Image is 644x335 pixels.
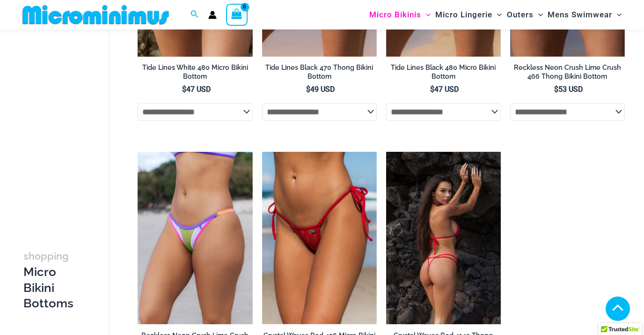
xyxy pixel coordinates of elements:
h2: Tide Lines Black 480 Micro Bikini Bottom [386,63,501,81]
span: $ [306,85,310,94]
a: Tide Lines Black 480 Micro Bikini Bottom [386,63,501,84]
span: Micro Bikinis [369,3,421,27]
h2: Tide Lines Black 470 Thong Bikini Bottom [262,63,377,81]
img: Crystal Waves 456 Bottom 02 [262,152,377,324]
img: Crystal Waves 305 Tri Top 4149 Thong 01 [386,152,501,324]
a: Account icon link [208,11,217,19]
iframe: TrustedSite Certified [23,31,108,219]
span: Micro Lingerie [435,3,492,27]
span: shopping [23,250,69,262]
a: View Shopping Cart, empty [226,4,248,25]
a: Mens SwimwearMenu ToggleMenu Toggle [545,3,624,27]
span: Menu Toggle [534,3,543,27]
span: Menu Toggle [612,3,622,27]
h2: Reckless Neon Crush Lime Crush 466 Thong Bikini Bottom [510,63,625,81]
bdi: 53 USD [554,85,583,94]
a: Micro BikinisMenu ToggleMenu Toggle [367,3,433,27]
a: Tide Lines Black 470 Thong Bikini Bottom [262,63,377,84]
a: Crystal Waves 456 Bottom 02Crystal Waves 456 Bottom 01Crystal Waves 456 Bottom 01 [262,152,377,324]
h2: Tide Lines White 480 Micro Bikini Bottom [138,63,252,81]
a: Tide Lines White 480 Micro Bikini Bottom [138,63,252,84]
bdi: 47 USD [182,85,211,94]
img: Reckless Neon Crush Lime Crush 296 Cheeky Bottom 02 [138,152,252,324]
span: Outers [507,3,534,27]
a: Reckless Neon Crush Lime Crush 466 Thong Bikini Bottom [510,63,625,84]
span: $ [182,85,186,94]
a: Crystal Waves 4149 Thong 01Crystal Waves 305 Tri Top 4149 Thong 01Crystal Waves 305 Tri Top 4149 ... [386,152,501,324]
bdi: 47 USD [430,85,459,94]
nav: Site Navigation [366,1,625,28]
span: $ [554,85,558,94]
a: Reckless Neon Crush Lime Crush 296 Cheeky Bottom 02Reckless Neon Crush Lime Crush 296 Cheeky Bott... [138,152,252,324]
a: OutersMenu ToggleMenu Toggle [505,3,545,27]
span: Menu Toggle [492,3,502,27]
bdi: 49 USD [306,85,335,94]
a: Search icon link [190,9,199,21]
h3: Micro Bikini Bottoms [23,248,76,312]
span: $ [430,85,434,94]
span: Menu Toggle [421,3,431,27]
img: MM SHOP LOGO FLAT [19,4,173,25]
span: Mens Swimwear [548,3,612,27]
a: Micro LingerieMenu ToggleMenu Toggle [433,3,504,27]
